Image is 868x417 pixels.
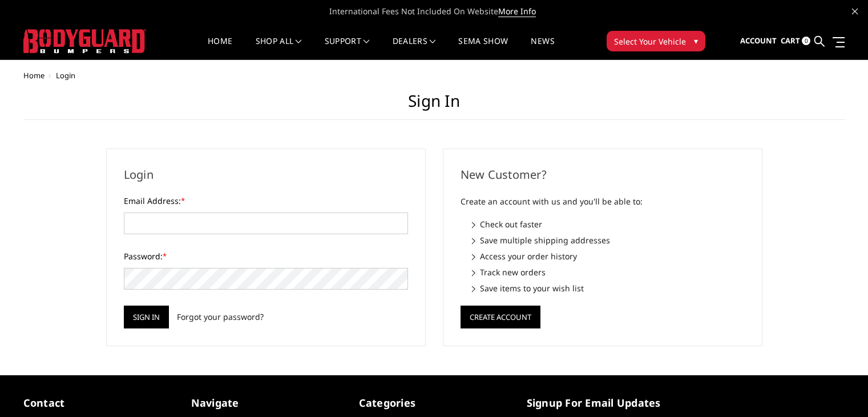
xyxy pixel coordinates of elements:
[23,29,146,53] img: BODYGUARD BUMPERS
[393,37,436,59] a: Dealers
[461,306,540,328] button: Create Account
[694,35,698,47] span: ▾
[472,218,745,230] li: Check out faster
[461,195,745,209] p: Create an account with us and you'll be able to:
[614,35,686,47] span: Select Your Vehicle
[607,31,705,51] button: Select Your Vehicle
[124,250,408,262] label: Password:
[124,166,408,183] h2: Login
[472,234,745,246] li: Save multiple shipping addresses
[781,35,800,46] span: Cart
[740,26,777,57] a: Account
[359,395,510,411] h5: Categories
[177,311,264,323] a: Forgot your password?
[256,37,302,59] a: shop all
[56,70,75,81] span: Login
[124,306,169,328] input: Sign in
[472,266,745,278] li: Track new orders
[498,6,536,17] a: More Info
[527,395,677,411] h5: signup for email updates
[802,37,810,45] span: 0
[781,26,810,57] a: Cart 0
[208,37,232,59] a: Home
[472,282,745,294] li: Save items to your wish list
[458,37,508,59] a: SEMA Show
[461,310,540,321] a: Create Account
[23,395,174,411] h5: contact
[325,37,370,59] a: Support
[740,35,777,46] span: Account
[472,250,745,262] li: Access your order history
[124,195,408,207] label: Email Address:
[23,70,45,81] a: Home
[531,37,554,59] a: News
[461,166,745,183] h2: New Customer?
[191,395,342,411] h5: Navigate
[23,91,845,120] h1: Sign in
